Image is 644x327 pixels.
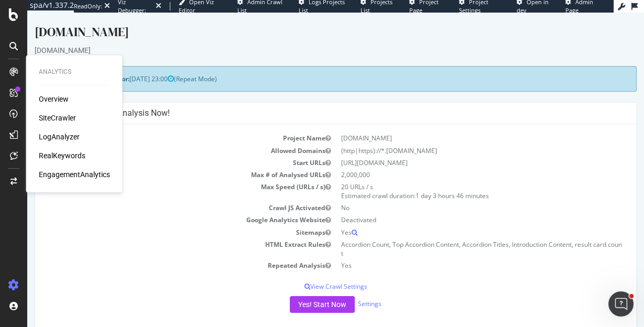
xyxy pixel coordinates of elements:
[16,247,309,259] td: Repeated Analysis
[16,189,309,201] td: Crawl JS Activated
[16,132,309,144] td: Allowed Domains
[16,156,309,168] td: Max # of Analysed URLs
[309,144,602,156] td: [URL][DOMAIN_NAME]
[309,168,602,189] td: 20 URLs / s Estimated crawl duration:
[309,201,602,213] td: Deactivated
[7,10,609,32] div: [DOMAIN_NAME]
[309,156,602,168] td: 2,000,000
[16,95,601,106] h4: Configure your New Analysis Now!
[309,226,602,247] td: Accordion Count, Top Accordion Content, Accordion Titles, Introduction Content, result card count
[309,119,602,132] td: [DOMAIN_NAME]
[16,214,309,226] td: Sitemaps
[7,32,609,43] div: [DOMAIN_NAME]
[39,132,80,142] a: LogAnalyzer
[309,214,602,226] td: Yes
[39,169,110,180] a: EngagementAnalytics
[102,62,147,71] span: [DATE] 23:00
[39,150,85,161] a: RealKeywords
[16,226,309,247] td: HTML Extract Rules
[309,132,602,144] td: (http|https)://*.[DOMAIN_NAME]
[16,269,601,278] p: View Crawl Settings
[388,179,462,188] span: 1 day 3 hours 46 minutes
[74,2,102,10] div: ReadOnly:
[608,291,634,317] iframe: Intercom live chat
[7,53,609,79] div: (Repeat Mode)
[16,201,309,213] td: Google Analytics Website
[263,284,328,300] button: Yes! Start Now
[309,189,602,201] td: No
[309,247,602,259] td: Yes
[16,119,309,132] td: Project Name
[16,144,309,156] td: Start URLs
[39,94,69,104] a: Overview
[39,68,110,77] div: Analytics
[39,113,76,123] a: SiteCrawler
[16,168,309,189] td: Max Speed (URLs / s)
[331,287,354,296] a: Settings
[16,62,102,71] strong: Next Launch Scheduled for:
